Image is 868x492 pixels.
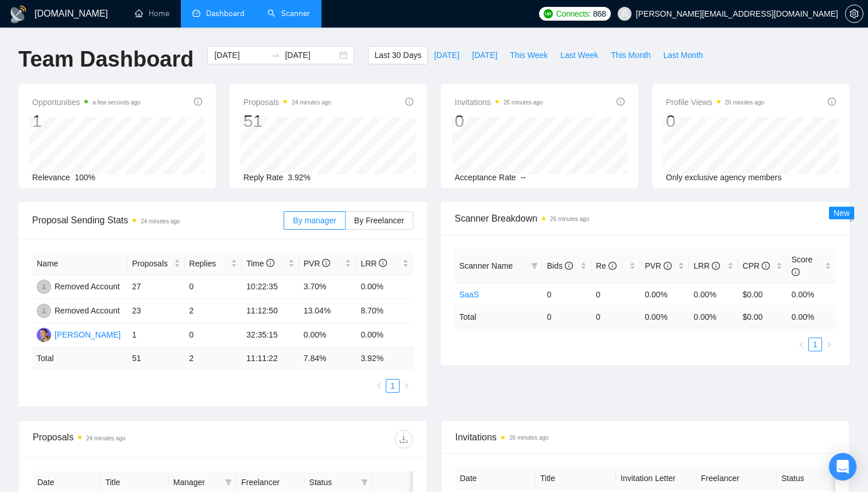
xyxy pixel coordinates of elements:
td: $0.00 [738,283,787,305]
span: info-circle [609,262,617,270]
th: Title [536,467,616,490]
li: 1 [808,338,822,351]
h1: Team Dashboard [18,46,193,73]
time: 26 minutes ago [725,99,764,106]
td: 0.00 % [689,305,738,328]
span: New [834,208,850,218]
span: Invitations [455,95,542,109]
button: [DATE] [466,46,503,64]
div: 1 [32,110,141,132]
span: This Week [510,49,548,61]
button: setting [845,5,863,23]
img: RA [37,280,51,294]
span: info-circle [792,268,800,276]
td: 0.00% [356,323,413,347]
span: info-circle [322,259,330,267]
td: 10:22:35 [242,275,299,299]
time: 26 minutes ago [550,216,589,222]
span: Invitations [455,430,835,444]
span: Manager [173,476,220,489]
img: BS [37,328,51,342]
button: right [400,379,413,393]
span: Last Week [560,49,598,61]
li: Next Page [400,379,413,393]
th: Freelancer [696,467,777,490]
td: 3.92 % [356,347,413,370]
span: info-circle [405,98,413,106]
td: $ 0.00 [738,305,787,328]
td: 2 [185,347,242,370]
span: filter [359,474,370,491]
span: info-circle [617,98,625,106]
td: 8.70% [356,299,413,323]
span: Connects: [556,7,591,20]
time: 24 minutes ago [292,99,331,106]
button: This Month [604,46,657,64]
span: Score [792,255,813,277]
span: left [798,341,805,348]
span: filter [529,257,540,274]
span: By Freelancer [354,216,404,225]
div: 51 [243,110,331,132]
a: searchScanner [268,9,310,18]
td: 0.00% [787,283,836,305]
img: logo [9,5,28,24]
span: Proposals [132,257,172,270]
div: [PERSON_NAME] [55,328,121,341]
span: By manager [293,216,336,225]
span: Bids [547,261,573,270]
td: 2 [185,299,242,323]
time: 24 minutes ago [86,435,125,441]
span: Opportunities [32,95,141,109]
input: End date [285,49,337,61]
td: 0.00% [640,283,689,305]
span: filter [225,479,232,486]
td: 0.00 % [787,305,836,328]
span: Dashboard [206,9,245,18]
span: info-circle [664,262,672,270]
li: 1 [386,379,400,393]
button: Last Month [657,46,709,64]
td: 0 [591,305,640,328]
span: This Month [611,49,650,61]
span: download [395,435,412,444]
td: 51 [127,347,185,370]
span: Relevance [32,173,70,182]
a: BS[PERSON_NAME] [37,330,121,339]
a: 1 [809,338,821,351]
div: Proposals [33,430,223,448]
button: left [372,379,386,393]
span: Scanner Name [459,261,513,270]
span: filter [361,479,368,486]
td: Total [32,347,127,370]
td: 0 [185,323,242,347]
span: Last Month [663,49,703,61]
span: left [375,382,382,389]
span: LRR [693,261,720,270]
span: Reply Rate [243,173,283,182]
span: dashboard [192,9,200,17]
span: filter [223,474,234,491]
span: 868 [593,7,606,20]
input: Start date [214,49,266,61]
span: info-circle [266,259,274,267]
time: a few seconds ago [92,99,140,106]
td: 1 [127,323,185,347]
th: Replies [185,253,242,275]
li: Previous Page [795,338,808,351]
button: [DATE] [428,46,466,64]
span: info-circle [194,98,202,106]
img: upwork-logo.png [544,9,553,18]
time: 24 minutes ago [141,218,180,224]
span: PVR [304,259,331,268]
a: SaaS [459,290,479,299]
td: 13.04% [299,299,356,323]
span: -- [521,173,526,182]
button: Last Week [554,46,604,64]
span: [DATE] [472,49,497,61]
button: Last 30 Days [368,46,428,64]
td: 32:35:15 [242,323,299,347]
span: info-circle [712,262,720,270]
button: This Week [503,46,554,64]
span: [DATE] [434,49,459,61]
